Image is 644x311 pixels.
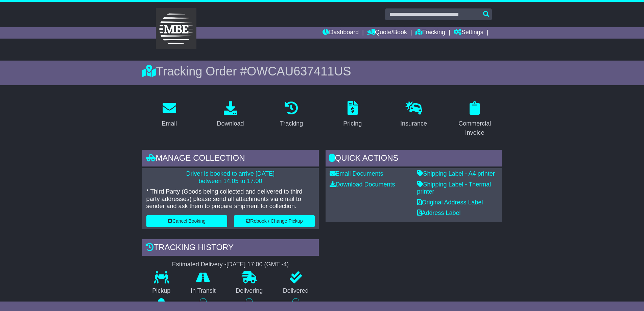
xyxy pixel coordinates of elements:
[142,287,181,295] p: Pickup
[417,209,461,216] a: Address Label
[452,119,498,137] div: Commercial Invoice
[146,188,315,210] p: * Third Party (Goods being collected and delivered to third party addresses) please send all atta...
[181,287,226,295] p: In Transit
[323,27,359,39] a: Dashboard
[415,27,445,39] a: Tracking
[417,181,491,195] a: Shipping Label - Thermal printer
[343,119,362,128] div: Pricing
[417,170,495,177] a: Shipping Label - A4 printer
[142,150,319,168] div: Manage collection
[280,119,303,128] div: Tracking
[142,239,319,258] div: Tracking history
[339,99,366,131] a: Pricing
[226,287,273,295] p: Delivering
[276,99,307,131] a: Tracking
[142,64,502,79] div: Tracking Order #
[367,27,407,39] a: Quote/Book
[146,170,315,185] p: Driver is booked to arrive [DATE] between 14:05 to 17:00
[212,99,248,131] a: Download
[330,170,383,177] a: Email Documents
[417,199,483,206] a: Original Address Label
[330,181,395,188] a: Download Documents
[247,64,351,78] span: OWCAU637411US
[448,99,502,140] a: Commercial Invoice
[162,119,177,128] div: Email
[234,215,315,227] button: Rebook / Change Pickup
[454,27,483,39] a: Settings
[273,287,319,295] p: Delivered
[396,99,431,131] a: Insurance
[226,261,289,268] div: [DATE] 17:00 (GMT -4)
[326,150,502,168] div: Quick Actions
[217,119,244,128] div: Download
[142,261,319,268] div: Estimated Delivery -
[146,215,227,227] button: Cancel Booking
[157,99,181,131] a: Email
[400,119,427,128] div: Insurance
